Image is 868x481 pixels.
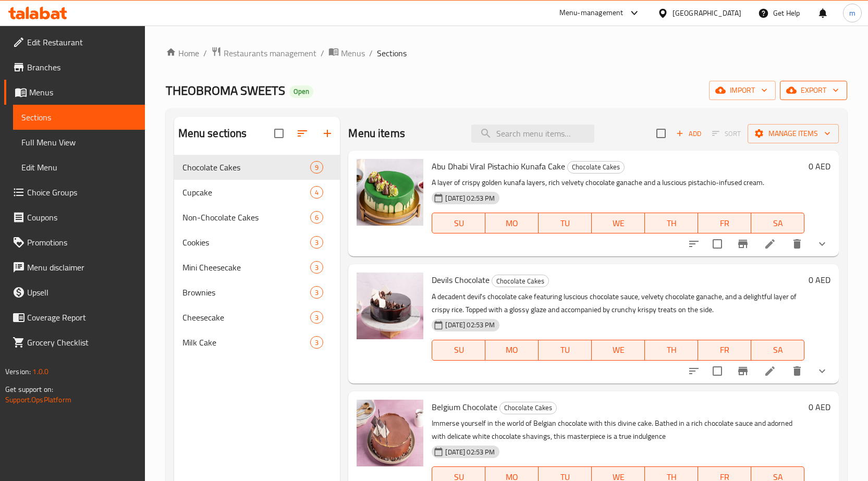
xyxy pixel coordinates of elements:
div: Chocolate Cakes [182,161,311,174]
img: Devils Chocolate [357,273,423,339]
div: items [310,311,323,324]
div: [GEOGRAPHIC_DATA] [673,7,741,19]
span: 3 [311,313,323,323]
span: TU [543,216,588,231]
span: Promotions [27,236,137,249]
button: show more [810,231,835,256]
div: Menu-management [559,7,624,19]
span: Coverage Report [27,311,137,324]
input: search [471,125,594,143]
span: TH [649,216,694,231]
span: FR [702,216,747,231]
div: items [310,211,323,224]
span: Brownies [182,286,311,299]
div: items [310,186,323,199]
button: Add [672,126,705,142]
div: Cookies3 [174,230,340,255]
button: MO [485,340,539,361]
span: Select all sections [268,122,290,144]
span: Manage items [756,127,830,140]
button: Manage items [748,124,839,143]
button: TU [539,340,592,361]
div: items [310,261,323,274]
span: 4 [311,188,323,198]
a: Edit menu item [764,238,776,250]
span: Upsell [27,286,137,299]
span: export [788,84,839,97]
nav: breadcrumb [166,46,847,60]
span: Choice Groups [27,186,137,199]
span: Grocery Checklist [27,336,137,349]
a: Restaurants management [211,46,316,60]
a: Coverage Report [4,305,145,330]
span: Menu disclaimer [27,261,137,274]
button: import [709,81,776,100]
div: Non-Chocolate Cakes6 [174,205,340,230]
span: Coupons [27,211,137,224]
div: Chocolate Cakes [499,402,557,414]
h6: 0 AED [809,400,830,414]
p: A decadent devil's chocolate cake featuring luscious chocolate sauce, velvety chocolate ganache, ... [432,290,804,316]
span: Select section first [705,126,748,142]
span: Menus [341,47,365,59]
button: delete [785,231,810,256]
li: / [369,47,373,59]
span: THEOBROMA SWEETS [166,79,285,102]
span: Get support on: [5,383,53,396]
div: Cheesecake3 [174,305,340,330]
div: Milk Cake3 [174,330,340,355]
div: items [310,236,323,249]
button: FR [698,340,751,361]
div: Cheesecake [182,311,311,324]
span: Add item [672,126,705,142]
p: Immerse yourself in the world of Belgian chocolate with this divine cake. Bathed in a rich chocol... [432,417,804,443]
span: Select to update [706,233,728,255]
a: Edit Menu [13,155,145,180]
span: TU [543,342,588,357]
button: TU [539,213,592,233]
span: Cupcake [182,186,311,199]
a: Menus [328,46,365,60]
span: FR [702,342,747,357]
span: Milk Cake [182,336,311,349]
div: Chocolate Cakes9 [174,155,340,180]
div: Non-Chocolate Cakes [182,211,311,224]
span: Select section [650,122,672,144]
span: TH [649,342,694,357]
button: TH [645,340,698,361]
span: Edit Restaurant [27,36,137,48]
a: Upsell [4,280,145,305]
span: MO [490,216,534,231]
button: delete [785,359,810,384]
img: Abu Dhabi Viral Pistachio Kunafa Cake [357,159,423,226]
div: Cupcake4 [174,180,340,205]
div: Cookies [182,236,311,249]
span: Mini Cheesecake [182,261,311,274]
span: 3 [311,238,323,248]
button: sort-choices [681,359,706,384]
button: show more [810,359,835,384]
li: / [321,47,324,59]
span: 3 [311,263,323,273]
span: SA [755,216,800,231]
span: Devils Chocolate [432,272,490,288]
a: Full Menu View [13,130,145,155]
span: MO [490,342,534,357]
span: SU [436,342,481,357]
span: Full Menu View [21,136,137,149]
button: Branch-specific-item [730,359,755,384]
span: SA [755,342,800,357]
span: Abu Dhabi Viral Pistachio Kunafa Cake [432,158,565,174]
p: A layer of crispy golden kunafa layers, rich velvety chocolate ganache and a luscious pistachio-i... [432,176,804,189]
div: items [310,161,323,174]
button: SA [751,340,804,361]
button: TH [645,213,698,233]
span: 3 [311,288,323,298]
button: WE [592,213,645,233]
span: [DATE] 02:53 PM [441,320,499,330]
span: 1.0.0 [32,365,48,378]
div: Brownies3 [174,280,340,305]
